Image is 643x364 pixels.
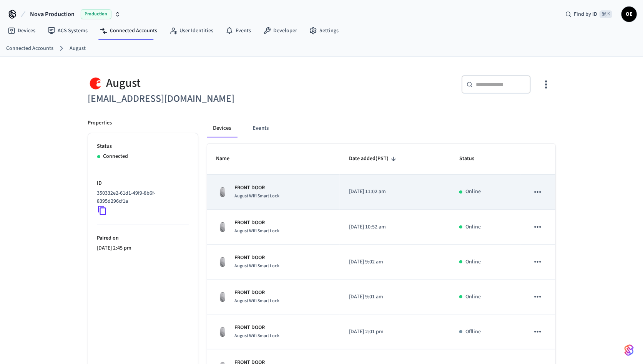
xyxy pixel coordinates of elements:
[349,188,441,196] p: [DATE] 11:02 am
[216,326,229,338] img: August Wifi Smart Lock 3rd Gen, Silver, Front
[235,289,280,297] p: FRONT DOOR
[235,228,280,234] span: August Wifi Smart Lock
[349,223,441,231] p: [DATE] 10:52 am
[81,9,111,19] span: Production
[559,7,618,21] div: Find by ID⌘ K
[465,328,481,336] p: Offline
[465,258,481,266] p: Online
[2,24,42,38] a: Devices
[103,152,128,160] p: Connected
[97,234,189,242] p: Paired on
[97,244,189,252] p: [DATE] 2:45 pm
[94,24,163,38] a: Connected Accounts
[216,186,229,198] img: August Wifi Smart Lock 3rd Gen, Silver, Front
[349,153,399,165] span: Date added(PST)
[349,293,441,301] p: [DATE] 9:01 am
[235,324,280,332] p: FRONT DOOR
[216,221,229,233] img: August Wifi Smart Lock 3rd Gen, Silver, Front
[235,298,280,304] span: August Wifi Smart Lock
[88,119,112,127] p: Properties
[30,10,75,19] span: Nova Production
[42,24,94,38] a: ACS Systems
[465,223,481,231] p: Online
[625,344,634,356] img: SeamLogoGradient.69752ec5.svg
[235,263,280,269] span: August Wifi Smart Lock
[216,256,229,268] img: August Wifi Smart Lock 3rd Gen, Silver, Front
[235,219,280,227] p: FRONT DOOR
[235,193,280,199] span: August Wifi Smart Lock
[88,75,103,91] img: August Logo, Square
[70,45,86,53] a: August
[257,24,303,38] a: Developer
[216,153,240,165] span: Name
[163,24,219,38] a: User Identities
[622,7,636,21] span: OE
[207,119,555,137] div: connected account tabs
[235,333,280,339] span: August Wifi Smart Lock
[97,142,189,151] p: Status
[97,189,186,205] p: 350332e2-61d1-49f9-8b6f-8395d296cf1a
[235,254,280,262] p: FRONT DOOR
[88,75,317,91] div: August
[6,45,53,53] a: Connected Accounts
[349,328,441,336] p: [DATE] 2:01 pm
[235,184,280,192] p: FRONT DOOR
[459,153,484,165] span: Status
[465,188,481,196] p: Online
[97,179,189,187] p: ID
[465,293,481,301] p: Online
[600,10,612,18] span: ⌘ K
[88,91,317,107] h6: [EMAIL_ADDRESS][DOMAIN_NAME]
[303,24,345,38] a: Settings
[574,10,597,18] span: Find by ID
[247,119,275,137] button: Events
[349,258,441,266] p: [DATE] 9:02 am
[621,7,637,22] button: OE
[207,119,238,137] button: Devices
[219,24,257,38] a: Events
[216,291,229,303] img: August Wifi Smart Lock 3rd Gen, Silver, Front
